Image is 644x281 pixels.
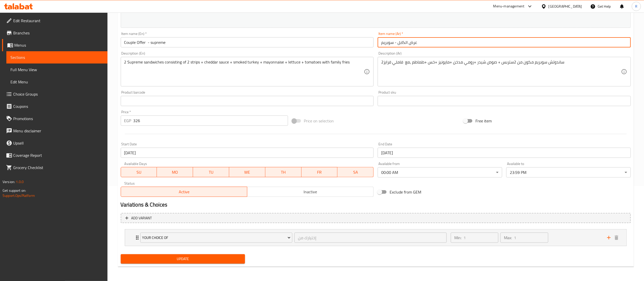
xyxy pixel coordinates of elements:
a: Menu disclaimer [2,125,107,137]
span: Inactive [249,188,372,196]
span: TU [195,169,227,176]
button: SU [121,167,157,177]
textarea: 2ساندوتش سوبريم مكون من 2ستربس + صوص شيدر +رومي مدخن +مايونيز +خس +طماطم ،مع فاملي فرايز [381,60,621,84]
span: Add variant [131,215,152,221]
span: TH [267,169,299,176]
span: Branches [13,30,103,36]
span: Free item [475,118,492,124]
span: Get support on: [3,187,26,194]
span: Your Choice Of [142,235,291,241]
input: Enter name Ar [378,37,631,47]
span: Exclude from GEM [390,189,421,195]
span: R [635,4,637,9]
a: Coupons [2,100,107,112]
span: Full Menu View [10,67,103,73]
span: Menus [14,42,103,48]
button: Inactive [247,187,374,197]
div: Expand [125,229,626,246]
span: Upsell [13,140,103,146]
div: 23:59 PM [506,167,631,177]
div: Menu-management [493,3,525,9]
span: Promotions [13,116,103,122]
a: Coverage Report [2,149,107,161]
span: Coverage Report [13,152,103,158]
h2: Variations & Choices [121,201,631,209]
span: 1.0.0 [16,178,24,185]
a: Support.OpsPlatform [3,192,35,199]
input: Please enter product barcode [121,96,374,106]
span: Update [125,256,241,262]
span: Sections [10,54,103,60]
a: Upsell [2,137,107,149]
button: delete [613,234,620,241]
a: Grocery Checklist [2,161,107,174]
span: Version: [3,178,15,185]
p: Min: [454,235,461,241]
button: MO [157,167,193,177]
span: Coupons [13,103,103,109]
a: Edit Menu [6,76,107,88]
button: add [605,234,613,241]
a: Branches [2,27,107,39]
span: Edit Restaurant [13,18,103,24]
button: Update [121,254,245,264]
span: Choice Groups [13,91,103,97]
span: Menu disclaimer [13,128,103,134]
span: Price on selection [304,118,334,124]
input: Please enter price [133,116,288,126]
button: Add variant [121,213,631,223]
button: Your Choice Of [140,233,293,243]
a: Full Menu View [6,63,107,76]
span: SA [339,169,372,176]
span: FR [304,169,336,176]
button: TU [193,167,229,177]
textarea: 2 Supreme sandwiches consisting of 2 strips + cheddar sauce + smoked turkey + mayonnaise + lettuc... [124,60,364,84]
span: SU [123,169,155,176]
a: Promotions [2,112,107,125]
a: Menus [2,39,107,51]
p: EGP [124,118,131,124]
p: Max: [504,235,512,241]
div: [GEOGRAPHIC_DATA] [549,4,582,9]
a: Edit Restaurant [2,15,107,27]
input: Enter name En [121,37,374,47]
a: Choice Groups [2,88,107,100]
a: Sections [6,51,107,63]
div: 00:00 AM [378,167,502,177]
span: MO [159,169,191,176]
button: FR [302,167,338,177]
button: SA [337,167,374,177]
span: Edit Menu [10,79,103,85]
button: WE [229,167,265,177]
li: Expand [121,227,631,248]
button: Active [121,187,247,197]
span: Grocery Checklist [13,164,103,171]
span: Active [123,188,245,196]
input: Please enter product sku [378,96,631,106]
span: WE [231,169,263,176]
button: TH [265,167,302,177]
